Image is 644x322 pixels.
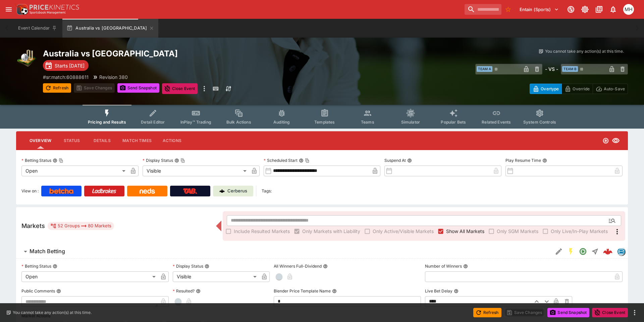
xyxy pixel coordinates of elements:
p: Number of Winners [425,263,462,269]
p: Display Status [143,157,173,163]
p: You cannot take any action(s) at this time. [545,48,624,54]
span: Include Resulted Markets [234,228,290,235]
button: Play Resume Time [542,158,547,163]
button: Blender Price Template Name [332,289,337,293]
button: Details [87,133,117,149]
img: Sportsbook Management [30,11,66,14]
div: Visible [173,271,259,282]
button: Public Comments [56,289,61,293]
p: Revision 380 [99,74,128,81]
p: Betting Status [21,263,51,269]
button: Status [57,133,87,149]
p: You cannot take any action(s) at this time. [13,310,92,316]
svg: More [613,228,621,236]
button: Refresh [473,308,501,317]
button: Suspend At [407,158,412,163]
svg: Visible [612,137,620,145]
button: Toggle light/dark mode [579,3,591,15]
img: TabNZ [183,188,197,194]
span: Only Markets with Liability [302,228,360,235]
img: cricket.png [16,48,38,70]
img: PriceKinetics [30,5,79,10]
img: Neds [140,188,155,194]
button: Notifications [607,3,619,15]
p: All Winners Full-Dividend [274,263,322,269]
p: Suspend At [384,157,406,163]
div: betradar [617,247,625,256]
p: Blender Price Template Name [274,288,331,294]
button: Overview [24,133,57,149]
span: Only Live/In-Play Markets [551,228,608,235]
div: Michael Hutchinson [623,4,634,15]
div: Event type filters [83,105,561,129]
button: Betting Status [53,264,57,269]
button: Display Status [205,264,209,269]
label: Tags: [262,186,272,196]
span: Team B [562,66,578,72]
button: Override [561,84,593,94]
button: Open [577,245,589,258]
button: Copy To Clipboard [305,158,310,163]
p: Resulted? [173,288,195,294]
span: Team A [477,66,492,72]
p: Starts [DATE] [55,62,85,69]
span: Templates [314,120,335,125]
label: View on : [21,186,39,196]
span: Simulator [401,120,420,125]
span: Only Active/Visible Markets [373,228,434,235]
a: bbfc9653-89df-400a-b772-d5897fe38ae8 [601,245,614,258]
img: PriceKinetics Logo [15,3,28,16]
div: 52 Groups 80 Markets [50,222,111,230]
button: Betting StatusCopy To Clipboard [53,158,57,163]
span: Pricing and Results [88,120,126,125]
button: Event Calendar [14,19,61,38]
button: Documentation [593,3,605,15]
span: Teams [361,120,374,125]
button: more [200,83,208,94]
button: Send Snapshot [547,308,589,317]
span: Bulk Actions [226,120,251,125]
button: Copy To Clipboard [59,158,63,163]
span: Only SGM Markets [497,228,538,235]
input: search [465,4,501,15]
button: Scheduled StartCopy To Clipboard [299,158,304,163]
p: Public Comments [21,288,55,294]
button: Refresh [43,83,71,93]
button: Auto-Save [593,84,628,94]
span: System Controls [523,120,556,125]
span: Related Events [482,120,511,125]
button: Straight [589,245,601,258]
svg: Open [579,247,587,256]
p: Override [573,85,590,92]
img: logo-cerberus--red.svg [603,247,612,256]
div: Open [21,271,158,282]
p: Display Status [173,263,203,269]
img: Ladbrokes [92,188,116,194]
button: Overtype [530,84,562,94]
button: No Bookmarks [503,4,514,15]
button: Open [606,215,618,227]
button: Send Snapshot [117,83,159,93]
button: Actions [157,133,187,149]
h2: Copy To Clipboard [43,48,335,59]
button: open drawer [3,3,15,15]
button: Michael Hutchinson [621,2,636,17]
div: Open [21,166,128,176]
div: Start From [530,84,628,94]
button: Close Event [592,308,628,317]
h6: Match Betting [30,248,65,255]
button: Edit Detail [553,245,565,258]
h5: Markets [21,222,45,230]
span: Detail Editor [141,120,165,125]
p: Cerberus [227,188,247,194]
button: Australia vs [GEOGRAPHIC_DATA] [62,19,158,38]
p: Play Resume Time [505,157,541,163]
h6: - VS - [545,65,558,73]
span: InPlay™ Trading [180,120,211,125]
span: Popular Bets [441,120,466,125]
p: Betting Status [21,157,51,163]
p: Overtype [541,85,559,92]
p: Live Bet Delay [425,288,452,294]
button: Close Event [162,83,198,94]
button: Select Tenant [516,4,563,15]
